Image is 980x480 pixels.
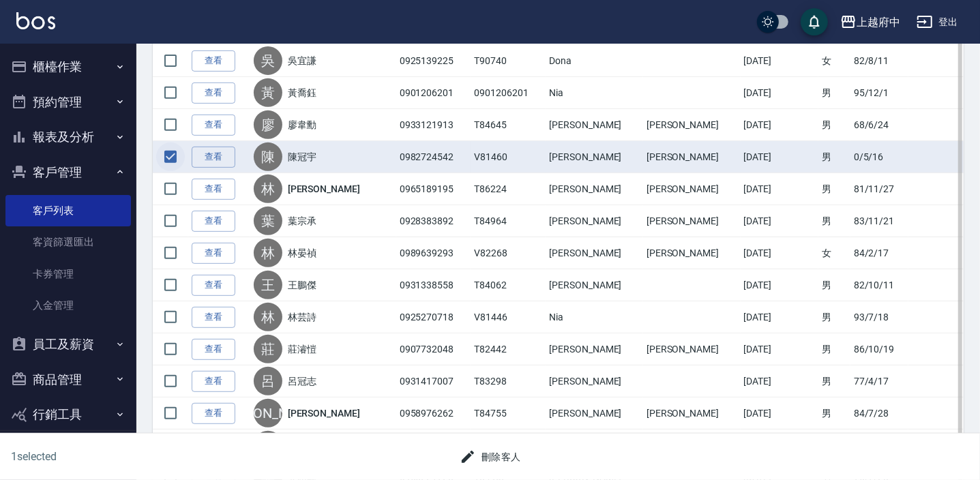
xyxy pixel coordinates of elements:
[741,301,819,333] td: [DATE]
[818,430,850,462] td: 男
[192,179,235,200] a: 查看
[471,430,546,462] td: V86086
[288,182,360,196] a: [PERSON_NAME]
[11,448,242,465] h6: 1 selected
[192,82,235,104] a: 查看
[818,301,850,333] td: 男
[192,243,235,264] a: 查看
[741,333,819,365] td: [DATE]
[850,430,908,462] td: 87/10/21
[288,86,316,100] a: 黃喬鈺
[5,327,131,362] button: 員工及薪資
[741,45,819,77] td: [DATE]
[850,109,908,141] td: 68/6/24
[850,77,908,109] td: 95/12/1
[396,430,471,462] td: 0970264071
[396,205,471,237] td: 0928383892
[471,397,546,430] td: T84755
[254,207,282,235] div: 葉
[396,301,471,333] td: 0925270718
[818,45,850,77] td: 女
[741,205,819,237] td: [DATE]
[546,237,643,269] td: [PERSON_NAME]
[5,119,131,155] button: 報表及分析
[192,307,235,328] a: 查看
[396,173,471,205] td: 0965189195
[254,175,282,203] div: 林
[741,430,819,462] td: [DATE]
[192,371,235,392] a: 查看
[471,45,546,77] td: T90740
[850,141,908,173] td: 0/5/16
[850,365,908,397] td: 77/4/17
[288,310,316,324] a: 林芸詩
[741,141,819,173] td: [DATE]
[396,397,471,430] td: 0958976262
[818,269,850,301] td: 男
[643,205,741,237] td: [PERSON_NAME]
[471,269,546,301] td: T84062
[5,290,131,321] a: 入金管理
[471,333,546,365] td: T82442
[396,365,471,397] td: 0931417007
[546,365,643,397] td: [PERSON_NAME]
[741,365,819,397] td: [DATE]
[254,142,282,171] div: 陳
[850,397,908,430] td: 84/7/28
[396,141,471,173] td: 0982724542
[288,214,316,228] a: 葉宗承
[254,399,282,427] div: [PERSON_NAME]
[288,342,316,356] a: 莊濬愷
[546,205,643,237] td: [PERSON_NAME]
[741,77,819,109] td: [DATE]
[192,115,235,136] a: 查看
[857,14,900,31] div: 上越府中
[850,45,908,77] td: 82/8/11
[288,54,316,67] a: 吳宜謙
[818,141,850,173] td: 男
[818,397,850,430] td: 男
[254,335,282,363] div: 莊
[192,339,235,360] a: 查看
[818,205,850,237] td: 男
[5,362,131,397] button: 商品管理
[850,269,908,301] td: 82/10/11
[818,333,850,365] td: 男
[5,49,131,85] button: 櫃檯作業
[643,237,741,269] td: [PERSON_NAME]
[5,258,131,290] a: 卡券管理
[850,333,908,365] td: 86/10/19
[396,333,471,365] td: 0907732048
[288,150,316,164] a: 陳冠宇
[546,141,643,173] td: [PERSON_NAME]
[254,271,282,299] div: 王
[288,246,316,260] a: 林晏禎
[643,333,741,365] td: [PERSON_NAME]
[850,301,908,333] td: 93/7/18
[850,173,908,205] td: 81/11/27
[471,301,546,333] td: V81446
[192,275,235,296] a: 查看
[471,205,546,237] td: T84964
[741,173,819,205] td: [DATE]
[546,173,643,205] td: [PERSON_NAME]
[741,269,819,301] td: [DATE]
[835,8,906,36] button: 上越府中
[546,45,643,77] td: Dona
[254,110,282,139] div: 廖
[818,173,850,205] td: 男
[5,397,131,432] button: 行銷工具
[818,109,850,141] td: 男
[741,237,819,269] td: [DATE]
[546,77,643,109] td: Nia
[471,237,546,269] td: V82268
[396,237,471,269] td: 0989639293
[5,195,131,226] a: 客戶列表
[5,85,131,120] button: 預約管理
[288,118,316,132] a: 廖韋勳
[643,173,741,205] td: [PERSON_NAME]
[192,403,235,424] a: 查看
[16,12,55,29] img: Logo
[818,237,850,269] td: 女
[254,239,282,267] div: 林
